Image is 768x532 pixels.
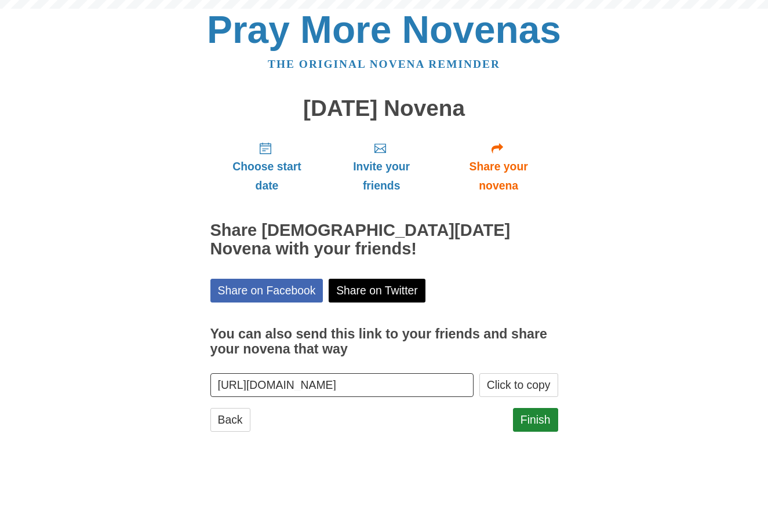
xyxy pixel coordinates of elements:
[451,157,547,195] span: Share your novena
[222,157,312,195] span: Choose start date
[210,132,324,201] a: Choose start date
[335,157,427,195] span: Invite your friends
[207,8,561,51] a: Pray More Novenas
[210,221,558,258] h2: Share [DEMOGRAPHIC_DATA][DATE] Novena with your friends!
[210,408,250,432] a: Back
[323,132,439,201] a: Invite your friends
[268,58,500,70] a: The original novena reminder
[439,132,558,201] a: Share your novena
[513,408,558,432] a: Finish
[479,373,558,397] button: Click to copy
[329,279,425,303] a: Share on Twitter
[210,96,558,121] h1: [DATE] Novena
[210,327,558,356] h3: You can also send this link to your friends and share your novena that way
[210,279,323,303] a: Share on Facebook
